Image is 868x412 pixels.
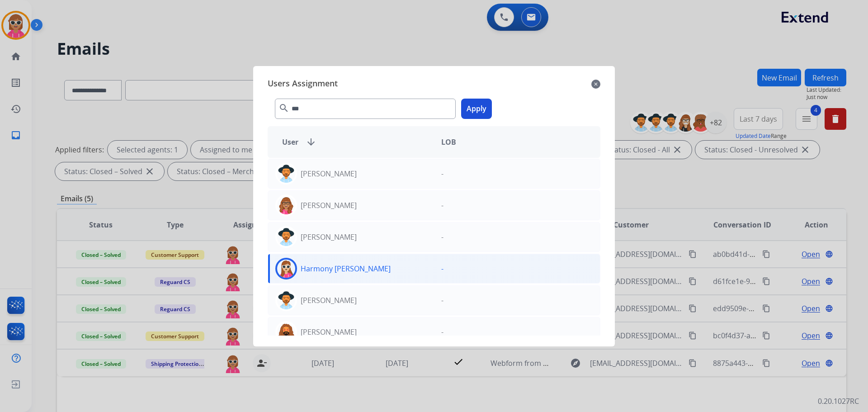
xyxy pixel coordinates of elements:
mat-icon: search [278,103,289,114]
span: Users Assignment [268,77,338,91]
p: [PERSON_NAME] [301,232,357,242]
span: LOB [441,137,456,147]
p: - [441,263,443,274]
button: Apply [461,99,492,119]
p: - [441,295,443,306]
mat-icon: arrow_downward [306,137,316,147]
p: - [441,232,443,242]
p: Harmony [PERSON_NAME] [301,263,391,274]
p: [PERSON_NAME] [301,168,357,179]
p: - [441,200,443,211]
p: - [441,327,443,337]
p: - [441,168,443,179]
p: [PERSON_NAME] [301,295,357,306]
p: [PERSON_NAME] [301,200,357,211]
mat-icon: close [591,79,600,90]
p: [PERSON_NAME] [301,327,357,337]
div: User [275,137,434,147]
